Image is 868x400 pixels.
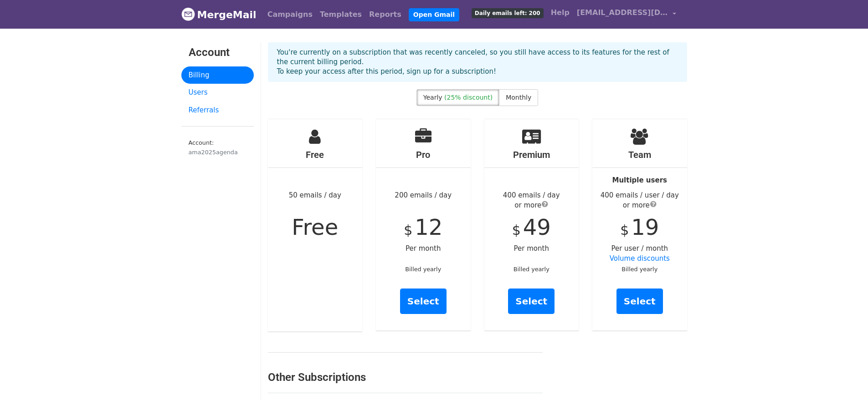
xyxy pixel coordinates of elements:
img: MergeMail logo [181,7,195,21]
span: 12 [415,214,442,240]
div: 50 emails / day [268,119,363,331]
a: Select [508,289,555,314]
span: Daily emails left: 200 [472,8,544,18]
small: Account: [189,139,247,157]
a: [EMAIL_ADDRESS][DOMAIN_NAME] [573,4,680,25]
span: $ [512,222,521,238]
a: Campaigns [264,5,316,24]
div: Per month [484,119,579,330]
a: Billing [181,66,254,84]
a: Help [547,4,573,22]
h4: Premium [484,149,579,160]
a: Referrals [181,101,254,119]
p: You're currently on a subscription that was recently canceled, so you still have access to its fe... [277,48,678,76]
h4: Pro [376,149,471,160]
span: $ [404,222,412,238]
div: 400 emails / day or more [484,190,579,211]
small: Billed yearly [621,266,657,273]
h3: Other Subscriptions [268,371,543,384]
a: Select [400,289,447,314]
a: Open Gmail [409,8,459,21]
span: [EMAIL_ADDRESS][DOMAIN_NAME] [577,7,668,18]
div: 400 emails / user / day or more [592,190,687,211]
span: $ [620,222,629,238]
div: ama2025agenda [189,148,247,157]
small: Billed yearly [405,266,441,273]
span: Free [292,214,338,240]
strong: Multiple users [612,176,667,184]
div: Per user / month [592,119,687,330]
span: 49 [523,214,551,240]
a: Templates [316,5,365,24]
a: MergeMail [181,5,257,24]
h4: Team [592,149,687,160]
h4: Free [268,149,363,160]
span: (25% discount) [444,94,493,101]
div: 200 emails / day Per month [376,119,471,330]
a: Reports [365,5,405,24]
a: Select [616,289,663,314]
h3: Account [189,46,247,59]
span: Monthly [506,94,531,101]
span: 19 [631,214,659,240]
small: Billed yearly [514,266,550,273]
a: Volume discounts [610,254,670,263]
span: Yearly [423,94,442,101]
a: Daily emails left: 200 [468,4,547,22]
a: Users [181,84,254,101]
